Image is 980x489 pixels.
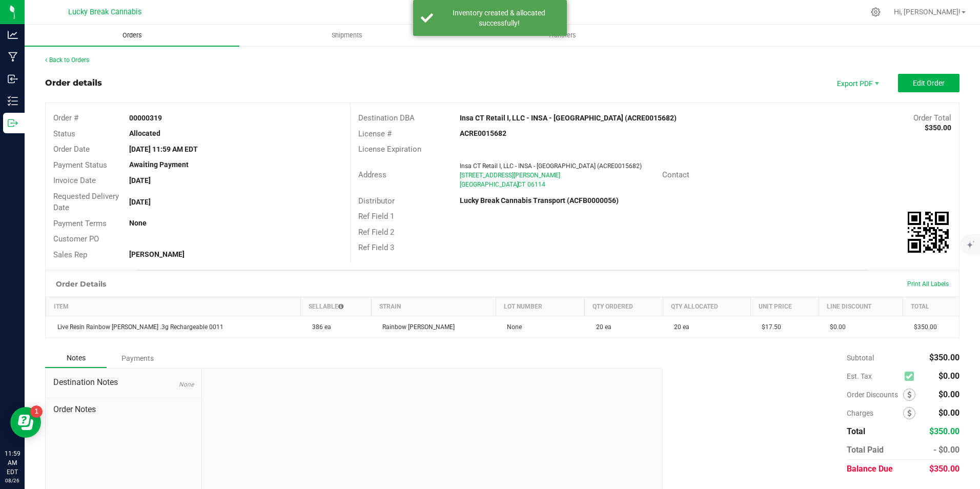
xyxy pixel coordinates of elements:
[894,8,961,16] span: Hi, [PERSON_NAME]!
[10,407,41,438] iframe: Resource center
[68,8,141,16] span: Lucky Break Cannabis
[5,477,20,484] p: 08/26
[460,114,677,122] strong: Insa CT Retail I, LLC - INSA - [GEOGRAPHIC_DATA] (ACRE0015682)
[179,381,194,388] span: None
[301,297,371,316] th: Sellable
[358,243,394,252] span: Ref Field 3
[53,160,107,170] span: Payment Status
[129,250,185,258] strong: [PERSON_NAME]
[129,114,162,122] strong: 00000319
[502,323,522,331] span: None
[913,79,945,87] span: Edit Order
[929,464,959,474] span: $350.00
[53,192,119,213] span: Requested Delivery Date
[496,297,585,316] th: Lot Number
[53,145,90,154] span: Order Date
[909,323,937,331] span: $350.00
[52,323,223,331] span: Live Resin Rainbow [PERSON_NAME] .3g Rechargeable 0011
[907,280,949,288] span: Print All Labels
[358,145,421,154] span: License Expiration
[663,297,750,316] th: Qty Allocated
[847,445,884,455] span: Total Paid
[929,353,959,362] span: $350.00
[8,118,18,128] inline-svg: Outbound
[307,323,331,331] span: 386 ea
[129,176,151,185] strong: [DATE]
[53,113,78,123] span: Order #
[45,77,102,89] div: Order details
[318,31,376,40] span: Shipments
[903,297,959,316] th: Total
[869,7,882,17] div: Manage settings
[460,172,560,179] span: [STREET_ADDRESS][PERSON_NAME]
[30,405,43,418] iframe: Resource center unread badge
[53,219,107,228] span: Payment Terms
[53,376,194,389] span: Destination Notes
[929,426,959,436] span: $350.00
[129,219,147,227] strong: None
[358,196,395,206] span: Distributor
[129,129,160,137] strong: Allocated
[358,170,386,179] span: Address
[517,181,518,188] span: ,
[8,52,18,62] inline-svg: Manufacturing
[8,30,18,40] inline-svg: Analytics
[45,349,107,368] div: Notes
[938,371,959,381] span: $0.00
[129,145,198,153] strong: [DATE] 11:59 AM EDT
[908,212,949,253] img: Scan me!
[591,323,611,331] span: 20 ea
[847,391,903,399] span: Order Discounts
[53,234,99,243] span: Customer PO
[8,74,18,84] inline-svg: Inbound
[56,280,106,288] h1: Order Details
[358,212,394,221] span: Ref Field 1
[53,403,194,416] span: Order Notes
[8,96,18,106] inline-svg: Inventory
[898,74,959,92] button: Edit Order
[518,181,525,188] span: CT
[847,426,865,436] span: Total
[371,297,496,316] th: Strain
[129,160,189,169] strong: Awaiting Payment
[908,212,949,253] qrcode: 00000319
[847,409,903,417] span: Charges
[669,323,689,331] span: 20 ea
[819,297,903,316] th: Line Discount
[460,162,642,170] span: Insa CT Retail I, LLC - INSA - [GEOGRAPHIC_DATA] (ACRE0015682)
[750,297,819,316] th: Unit Price
[358,129,392,138] span: License #
[109,31,156,40] span: Orders
[460,181,519,188] span: [GEOGRAPHIC_DATA]
[757,323,781,331] span: $17.50
[53,176,96,185] span: Invoice Date
[358,228,394,237] span: Ref Field 2
[358,113,415,123] span: Destination DBA
[847,372,901,380] span: Est. Tax
[933,445,959,455] span: - $0.00
[847,464,893,474] span: Balance Due
[5,449,20,477] p: 11:59 AM EDT
[377,323,455,331] span: Rainbow [PERSON_NAME]
[46,297,301,316] th: Item
[847,354,874,362] span: Subtotal
[585,297,663,316] th: Qty Ordered
[460,196,619,205] strong: Lucky Break Cannabis Transport (ACFB0000056)
[905,370,918,383] span: Calculate excise tax
[925,124,951,132] strong: $350.00
[826,74,888,92] li: Export PDF
[53,250,87,259] span: Sales Rep
[439,8,559,28] div: Inventory created & allocated successfully!
[662,170,689,179] span: Contact
[460,129,506,137] strong: ACRE0015682
[107,349,168,368] div: Payments
[938,408,959,418] span: $0.00
[938,390,959,399] span: $0.00
[129,198,151,206] strong: [DATE]
[53,129,75,138] span: Status
[45,56,89,64] a: Back to Orders
[527,181,545,188] span: 06114
[239,25,454,46] a: Shipments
